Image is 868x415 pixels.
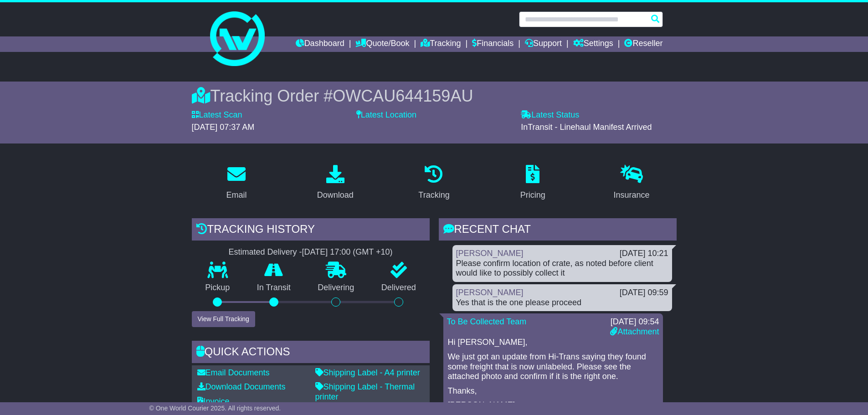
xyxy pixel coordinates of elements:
[573,36,613,52] a: Settings
[418,189,449,201] div: Tracking
[456,249,524,258] a: [PERSON_NAME]
[620,288,668,298] div: [DATE] 09:59
[149,405,281,412] span: © One World Courier 2025. All rights reserved.
[456,298,668,308] div: Yes that is the one please proceed
[315,382,415,401] a: Shipping Label - Thermal printer
[296,36,344,52] a: Dashboard
[608,162,656,205] a: Insurance
[220,162,252,205] a: Email
[333,87,473,105] span: OWCAU644159AU
[315,368,420,377] a: Shipping Label - A4 printer
[448,386,658,396] p: Thanks,
[448,338,658,348] p: Hi [PERSON_NAME],
[456,259,668,278] div: Please confirm location of crate, as noted before client would like to possibly collect it
[304,283,368,293] p: Delivering
[525,36,562,52] a: Support
[243,283,304,293] p: In Transit
[521,123,652,132] span: InTransit - Linehaul Manifest Arrived
[192,110,242,120] label: Latest Scan
[226,189,247,201] div: Email
[456,288,524,297] a: [PERSON_NAME]
[192,123,255,132] span: [DATE] 07:37 AM
[197,397,230,406] a: Invoice
[192,218,430,243] div: Tracking history
[614,189,650,201] div: Insurance
[317,189,354,201] div: Download
[192,86,677,106] div: Tracking Order #
[192,311,255,327] button: View Full Tracking
[311,162,360,205] a: Download
[412,162,455,205] a: Tracking
[421,36,461,52] a: Tracking
[610,317,659,327] div: [DATE] 09:54
[356,110,416,120] label: Latest Location
[448,400,658,410] p: [PERSON_NAME]
[514,162,551,205] a: Pricing
[521,110,579,120] label: Latest Status
[192,341,430,365] div: Quick Actions
[355,36,409,52] a: Quote/Book
[610,327,659,336] a: Attachment
[448,352,658,382] p: We just got an update from Hi-Trans saying they found some freight that is now unlabeled. Please ...
[439,218,677,243] div: RECENT CHAT
[447,317,527,326] a: To Be Collected Team
[472,36,514,52] a: Financials
[192,283,244,293] p: Pickup
[620,249,668,259] div: [DATE] 10:21
[520,189,545,201] div: Pricing
[302,247,393,257] div: [DATE] 17:00 (GMT +10)
[624,36,663,52] a: Reseller
[368,283,430,293] p: Delivered
[197,368,270,377] a: Email Documents
[192,247,430,257] div: Estimated Delivery -
[197,382,286,391] a: Download Documents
